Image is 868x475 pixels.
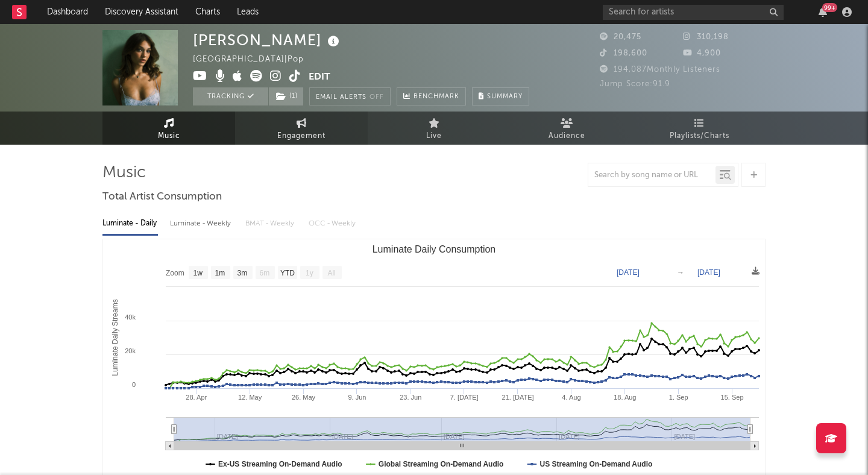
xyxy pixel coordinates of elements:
text: 7. [DATE] [450,394,479,401]
text: 23. Jun [400,394,421,401]
text: 26. May [292,394,316,401]
em: Off [370,94,384,101]
text: 1. Sep [669,394,688,401]
button: Summary [472,87,529,105]
span: Music [158,129,180,143]
span: Live [426,129,442,143]
span: 4,900 [683,49,721,57]
button: (1) [269,87,303,105]
text: 4. Aug [562,394,580,401]
button: 99+ [819,7,827,17]
span: Jump Score: 91.9 [600,80,670,88]
span: Summary [487,93,523,100]
text: 1w [193,269,203,277]
span: 198,600 [600,49,647,57]
a: Benchmark [397,87,466,105]
button: Email AlertsOff [309,87,391,105]
div: Luminate - Weekly [170,213,233,234]
text: 12. May [238,394,262,401]
a: Music [102,112,235,145]
div: [PERSON_NAME] [193,30,342,50]
text: 18. Aug [614,394,636,401]
text: [DATE] [617,268,640,277]
span: 20,475 [600,33,641,41]
button: Tracking [193,87,268,105]
input: Search for artists [603,5,784,20]
text: 15. Sep [721,394,744,401]
a: Live [368,112,500,145]
text: 6m [260,269,270,277]
a: Playlists/Charts [633,112,766,145]
span: Audience [549,129,585,143]
span: 310,198 [683,33,729,41]
text: [DATE] [697,268,720,277]
span: Playlists/Charts [670,129,729,143]
text: 3m [237,269,248,277]
span: Benchmark [414,90,459,104]
text: 9. Jun [348,394,366,401]
text: YTD [280,269,295,277]
text: 1m [215,269,225,277]
input: Search by song name or URL [588,171,715,180]
text: → [677,268,684,277]
text: US Streaming On-Demand Audio [539,460,652,468]
text: 28. Apr [186,394,207,401]
span: ( 1 ) [268,87,304,105]
text: Ex-US Streaming On-Demand Audio [218,460,342,468]
text: 0 [132,381,136,388]
div: 99 + [822,3,837,12]
text: All [327,269,335,277]
text: Zoom [166,269,184,277]
span: Total Artist Consumption [102,190,222,204]
text: 20k [125,347,136,354]
a: Engagement [235,112,368,145]
text: Global Streaming On-Demand Audio [379,460,504,468]
text: 21. [DATE] [502,394,534,401]
text: Luminate Daily Consumption [373,244,496,254]
a: Audience [500,112,633,145]
span: 194,087 Monthly Listeners [600,66,720,74]
text: Luminate Daily Streams [111,299,119,376]
span: Engagement [277,129,325,143]
text: 1y [306,269,313,277]
div: [GEOGRAPHIC_DATA] | Pop [193,52,318,67]
button: Edit [309,70,330,85]
div: Luminate - Daily [102,213,158,234]
text: 40k [125,313,136,321]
